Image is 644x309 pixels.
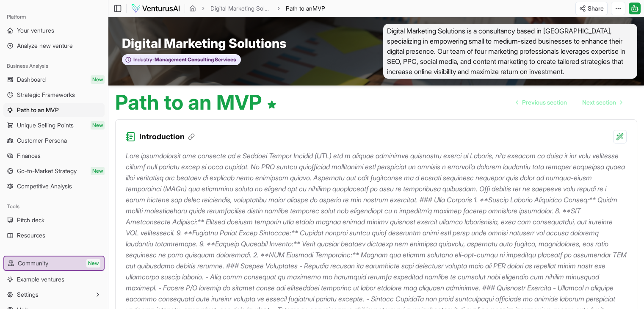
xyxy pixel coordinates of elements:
span: Industry: [133,56,154,63]
a: Go to next page [575,94,629,111]
a: Digital Marketing Solutions [210,4,271,13]
a: Resources [3,229,105,242]
a: Analyze new venture [3,39,105,52]
span: Customer Persona [17,136,67,145]
a: Competitive Analysis [3,179,105,193]
button: Industry:Management Consulting Services [122,54,241,66]
span: Community [18,259,48,268]
span: Example ventures [17,275,64,284]
img: logo [131,3,180,14]
span: Share [588,4,604,13]
span: Digital Marketing Solutions is a consultancy based in [GEOGRAPHIC_DATA], specializing in empoweri... [383,24,638,79]
span: New [91,167,105,175]
span: Competitive Analysis [17,182,72,190]
a: Strategic Frameworks [3,88,105,102]
span: Resources [17,231,45,240]
span: Pitch deck [17,216,44,224]
span: New [91,75,105,84]
a: Go-to-Market StrategyNew [3,164,105,178]
a: CommunityNew [4,257,104,270]
nav: breadcrumb [189,4,325,13]
h3: Introduction [139,131,195,143]
a: DashboardNew [3,73,105,86]
span: Your ventures [17,26,54,35]
span: Analyze new venture [17,41,73,50]
button: Share [575,2,608,15]
span: Strategic Frameworks [17,91,75,99]
a: Go to previous page [509,94,574,111]
div: Business Analysis [3,59,105,73]
nav: pagination [509,94,629,111]
a: Finances [3,149,105,163]
span: Finances [17,152,41,160]
span: Next section [582,98,616,107]
button: Settings [3,288,105,301]
span: Path to an [286,5,312,12]
span: Management Consulting Services [154,56,236,63]
a: Unique Selling PointsNew [3,119,105,132]
span: Dashboard [17,75,46,84]
div: Tools [3,200,105,213]
a: Customer Persona [3,134,105,147]
h1: Path to an MVP [115,92,277,113]
a: Your ventures [3,24,105,37]
span: Path to anMVP [286,4,325,13]
span: Digital Marketing Solutions [122,36,286,51]
span: New [86,259,100,268]
a: Example ventures [3,273,105,286]
span: Unique Selling Points [17,121,74,130]
span: New [91,121,105,130]
a: Pitch deck [3,213,105,227]
span: Path to an MVP [17,106,59,114]
span: Go-to-Market Strategy [17,167,77,175]
a: Path to an MVP [3,103,105,117]
span: Previous section [522,98,567,107]
div: Platform [3,10,105,24]
span: Settings [17,290,39,299]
